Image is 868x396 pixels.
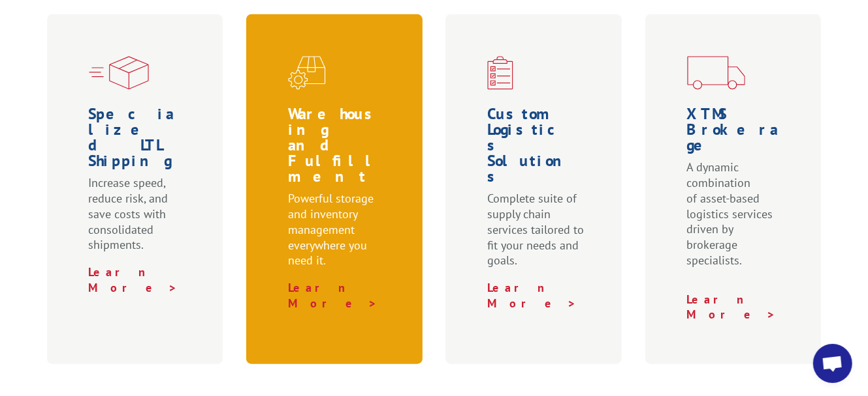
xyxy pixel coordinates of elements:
a: Learn More > [687,292,777,322]
a: Learn More > [487,280,577,311]
p: Increase speed, reduce risk, and save costs with consolidated shipments. [89,175,187,264]
p: Complete suite of supply chain services tailored to fit your needs and goals. [487,191,585,280]
img: xgs-icon-specialized-ltl-red [89,56,149,90]
h1: Warehousing and Fulfillment [288,106,386,191]
img: xgs-icon-custom-logistics-solutions-red [487,56,513,90]
h1: Specialized LTL Shipping [89,106,187,175]
a: Learn More > [89,264,178,295]
h1: Custom Logistics Solutions [487,106,585,191]
h1: XTMS Brokerage [687,106,785,160]
p: Powerful storage and inventory management everywhere you need it. [288,191,386,280]
a: Learn More > [288,280,378,311]
p: A dynamic combination of asset-based logistics services driven by brokerage specialists. [687,160,785,280]
a: Open chat [813,344,852,383]
img: xgs-icon-transportation-forms-red [687,56,745,90]
img: xgs-icon-warehouseing-cutting-fulfillment-red [288,56,326,90]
